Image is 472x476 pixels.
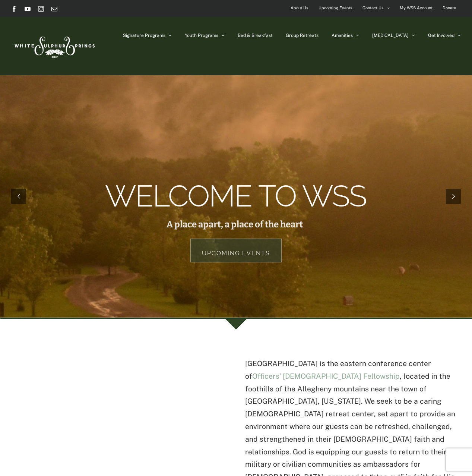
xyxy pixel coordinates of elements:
a: Officers’ [DEMOGRAPHIC_DATA] Fellowship [252,372,400,380]
span: My WSS Account [400,3,433,13]
span: Get Involved [428,33,454,38]
a: [MEDICAL_DATA] [372,17,415,54]
rs-layer: A place apart, a place of the heart [167,220,303,228]
span: Contact Us [362,3,384,13]
a: Upcoming Events [190,239,282,262]
span: Upcoming Events [319,3,352,13]
a: Group Retreats [286,17,319,54]
a: Get Involved [428,17,461,54]
a: Youth Programs [185,17,225,54]
a: Signature Programs [123,17,172,54]
span: Signature Programs [123,33,165,38]
rs-layer: Welcome to WSS [105,188,366,205]
span: Youth Programs [185,33,218,38]
a: Bed & Breakfast [238,17,273,54]
span: About Us [291,3,308,13]
span: [MEDICAL_DATA] [372,33,409,38]
nav: Main Menu [123,17,461,54]
a: Amenities [332,17,359,54]
span: Amenities [332,33,353,38]
span: Donate [443,3,456,13]
span: Group Retreats [286,33,319,38]
img: White Sulphur Springs Logo [11,28,97,63]
span: Bed & Breakfast [238,33,273,38]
